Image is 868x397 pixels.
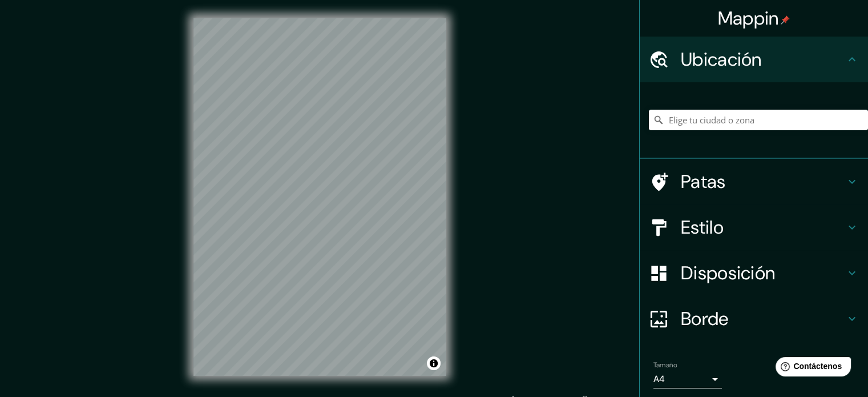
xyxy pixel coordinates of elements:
div: Ubicación [640,37,868,82]
div: Borde [640,296,868,342]
div: Disposición [640,250,868,296]
font: Estilo [681,215,724,239]
font: Mappin [718,6,779,30]
input: Elige tu ciudad o zona [649,110,868,130]
font: Borde [681,307,729,331]
button: Activar o desactivar atribución [427,356,441,370]
canvas: Mapa [193,18,446,376]
font: A4 [653,373,665,385]
font: Patas [681,170,726,194]
font: Tamaño [653,360,677,370]
font: Ubicación [681,47,762,71]
div: Estilo [640,204,868,250]
iframe: Lanzador de widgets de ayuda [766,352,855,384]
div: Patas [640,159,868,204]
font: Disposición [681,261,775,285]
img: pin-icon.png [781,15,790,25]
div: A4 [653,370,722,388]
